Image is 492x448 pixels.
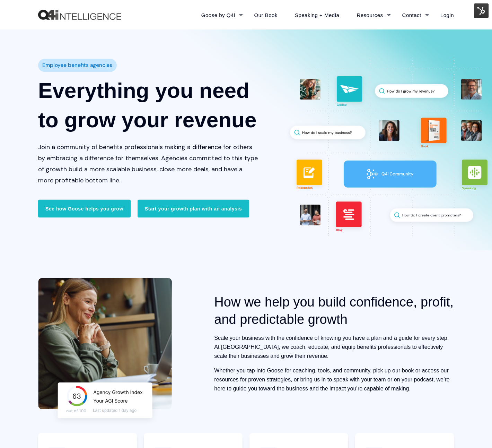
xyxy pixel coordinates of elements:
a: Start your growth plan with an analysis [138,200,249,218]
p: Whether you tap into Goose for coaching, tools, and community, pick up our book or access our res... [214,366,454,393]
a: See how Goose helps you grow [38,200,131,218]
a: Back to Home [38,10,121,20]
p: Join a community of benefits professionals making a difference for others by embracing a differen... [38,141,258,186]
img: Woman smiling looking at her laptop with a floating graphic displaying Agency Growth Index results [38,278,172,426]
span: Employee benefits agencies [42,60,112,70]
h2: How we help you build confidence, profit, and predictable growth [214,293,454,328]
img: Q4intelligence, LLC logo [38,10,121,20]
h1: Everything you need to grow your revenue [38,76,258,135]
iframe: Chat Widget [457,415,492,448]
p: Scale your business with the confidence of knowing you have a plan and a guide for every step. At... [214,334,454,361]
img: HubSpot Tools Menu Toggle [474,3,489,18]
